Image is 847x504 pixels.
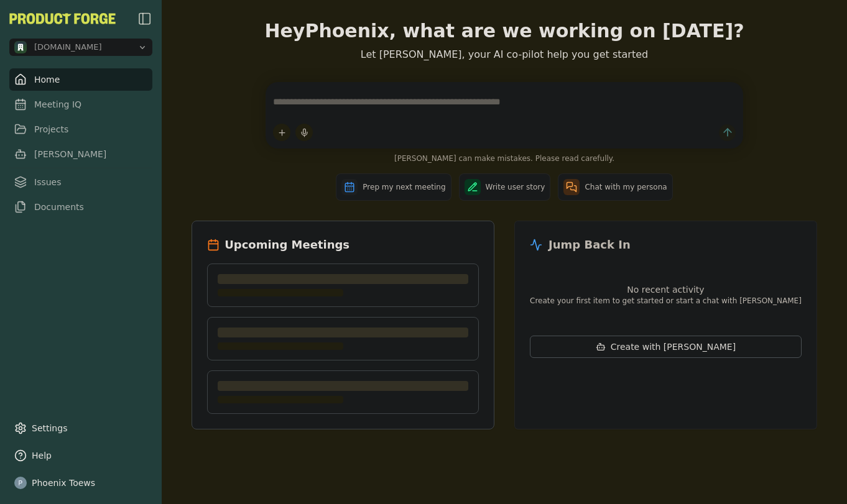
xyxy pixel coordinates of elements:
[530,296,802,306] p: Create your first item to get started or start a chat with [PERSON_NAME]
[9,171,152,193] a: Issues
[9,143,152,165] a: [PERSON_NAME]
[558,173,672,201] button: Chat with my persona
[530,336,802,358] button: Create with [PERSON_NAME]
[9,196,152,218] a: Documents
[9,13,116,24] img: Product Forge
[9,444,152,467] button: Help
[266,153,743,163] span: [PERSON_NAME] can make mistakes. Please read carefully.
[9,118,152,140] a: Projects
[486,182,545,192] span: Write user story
[9,417,152,439] a: Settings
[14,41,27,53] img: methodic.work
[9,39,152,56] button: Open organization switcher
[14,477,27,489] img: profile
[719,124,736,141] button: Send message
[34,42,102,53] span: methodic.work
[273,124,290,141] button: Add content to chat
[9,93,152,116] a: Meeting IQ
[611,341,736,353] span: Create with [PERSON_NAME]
[459,173,551,201] button: Write user story
[9,68,152,91] a: Home
[192,47,817,62] p: Let [PERSON_NAME], your AI co-pilot help you get started
[9,472,152,494] button: Phoenix Toews
[585,182,667,192] span: Chat with my persona
[530,283,802,296] p: No recent activity
[137,11,152,26] img: sidebar
[224,236,349,254] h2: Upcoming Meetings
[192,20,817,42] h1: Hey Phoenix , what are we working on [DATE]?
[548,236,631,254] h2: Jump Back In
[295,124,313,141] button: Start dictation
[137,11,152,26] button: Close Sidebar
[336,173,451,201] button: Prep my next meeting
[363,182,445,192] span: Prep my next meeting
[9,13,116,24] button: PF-Logo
